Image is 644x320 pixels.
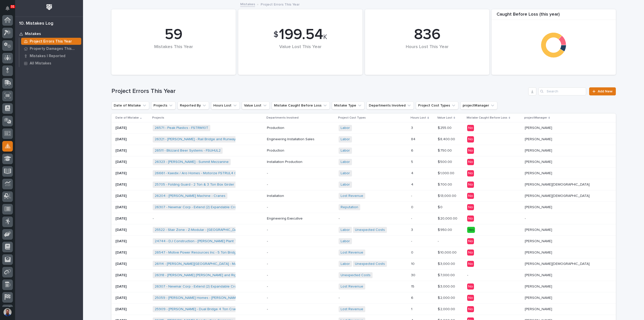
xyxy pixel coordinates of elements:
p: 6 [411,148,414,153]
p: All Mistakes [30,61,51,66]
p: Value Lost [437,115,452,121]
p: [DATE] [115,160,149,164]
p: - [267,205,335,209]
tr: [DATE]25522 - Stair Zone - Z-Modular - [GEOGRAPHIC_DATA] [GEOGRAPHIC_DATA] -Labor Unexpected Cost... [111,224,616,236]
button: Hours Lost [211,101,240,110]
button: users-avatar [2,307,13,317]
div: Caught Before Loss (this year) [492,12,616,20]
span: Engineering [267,137,286,141]
p: $ 950.00 [438,227,453,232]
p: [PERSON_NAME] [525,295,553,300]
p: 31 [11,5,14,8]
a: Labor [341,149,350,153]
a: Lost Revenue [341,251,363,255]
a: 25059 - [PERSON_NAME] Homes - [PERSON_NAME] Plant Setup [155,296,258,300]
div: No [467,261,474,267]
a: 26511 - Blizzard Beer Systems - FSUHUL2 [155,149,221,153]
div: 59 [120,26,227,44]
p: [PERSON_NAME] [525,306,553,311]
span: K [323,34,327,40]
p: 5 [411,159,414,164]
a: 26204 - [PERSON_NAME] Machine - Cranes [155,194,225,198]
a: 26318 - [PERSON_NAME] [PERSON_NAME] and Rigging - Monorail Systems [155,273,275,277]
span: $ [273,30,278,40]
a: 26323 - [PERSON_NAME] - Summit Mezzanine [155,160,229,164]
p: 1 [411,306,413,311]
p: - [339,217,407,221]
p: - [267,228,335,232]
p: [PERSON_NAME] [525,159,553,164]
p: [DATE] [115,307,149,311]
span: Sales [305,137,314,141]
p: [DATE] [115,262,149,266]
a: Unexpected Costs [341,273,371,277]
div: No [467,306,474,312]
a: 26321 - [PERSON_NAME] - Rail Bridge and Runways [155,137,237,141]
p: Mistakes [25,32,41,36]
p: Hours Lost [411,115,426,121]
p: [DATE] [115,296,149,300]
p: 0 [411,204,414,209]
a: Labor [341,160,350,164]
p: $ 13,000.00 [438,193,457,198]
span: Executive [287,217,303,221]
p: - [267,171,335,175]
tr: [DATE]26307 - Newmar Corp - Extend (2) Expandable Crosswalks -Reputation 00 $ 0$ 0 No[PERSON_NAME... [111,202,616,213]
p: 6 [411,295,414,300]
div: No [467,193,474,199]
p: - [339,296,407,300]
p: - [267,262,335,266]
div: Value Lost This Year [247,44,354,60]
a: Mistakes [15,30,83,38]
button: Reported By [178,101,209,110]
tr: [DATE]26321 - [PERSON_NAME] - Rail Bridge and Runways EngineeringInstallationSalesLabor 8484 $ 8,... [111,134,616,145]
p: [PERSON_NAME][DEMOGRAPHIC_DATA] [525,182,591,187]
a: All Mistakes [19,60,83,67]
div: No [467,148,474,154]
p: - [525,216,527,221]
tr: [DATE]25059 - [PERSON_NAME] Homes - [PERSON_NAME] Plant Setup --66 $ 2,000.00$ 2,000.00 No[PERSON... [111,292,616,303]
div: No [467,250,474,256]
p: - [438,238,440,243]
div: No [467,295,474,301]
p: - [267,273,335,277]
button: projectManager [460,101,497,110]
a: 26114 - [PERSON_NAME][GEOGRAPHIC_DATA] - Maintenance Platform [155,262,267,266]
div: No [467,125,474,131]
p: Mistakes I Reported [30,54,65,58]
tr: [DATE]26547 - Motive Power Resources Inc - 5 Ton Bridge Crane -Lost Revenue 00 $ 10,000.00$ 10,00... [111,247,616,258]
a: 26547 - Motive Power Resources Inc - 5 Ton Bridge Crane [155,251,249,255]
p: - [267,296,335,300]
p: Date of Mistake [115,115,139,121]
div: No [467,283,474,290]
p: [DATE] [115,228,149,232]
tr: [DATE]26307 - Newmar Corp - Extend (2) Expandable Crosswalks -Lost Revenue 1515 $ 3,000.00$ 3,000... [111,281,616,292]
span: Production [285,160,302,164]
div: No [467,170,474,176]
p: 3 [411,227,414,232]
div: Yes [467,227,475,233]
p: - [411,238,413,243]
p: [PERSON_NAME] [525,125,553,130]
p: 0 [411,250,414,255]
button: Departments Involved [367,101,414,110]
p: Mistake Caught Before Loss [467,115,507,121]
p: Project Cost Types [338,115,366,121]
p: $ 8,400.00 [438,136,456,141]
span: Production [267,126,284,130]
tr: [DATE]25909 - [PERSON_NAME] - Dual Bridge 4 Ton Crane System -Lost Revenue 11 $ 2,000.00$ 2,000.0... [111,303,616,315]
span: Production [267,149,284,153]
p: [PERSON_NAME] [525,283,553,289]
a: Unexpected Costs [355,228,385,232]
span: Installation [267,194,284,198]
p: [DATE] [115,273,149,277]
p: [PERSON_NAME] [525,148,553,153]
a: Add New [589,87,616,95]
p: Project Errors This Year [30,39,72,44]
p: Project Errors This Year [261,1,300,7]
span: 199.54 [279,27,323,42]
button: Mistake Type [332,101,365,110]
tr: [DATE]26661 - Kaedix / Aro Homes - Motorize FSTRUL4 Crane System -Labor 44 $ 1,000.00$ 1,000.00 N... [111,168,616,179]
button: Mistake Caught Before Loss [272,101,330,110]
span: Add New [598,90,613,93]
